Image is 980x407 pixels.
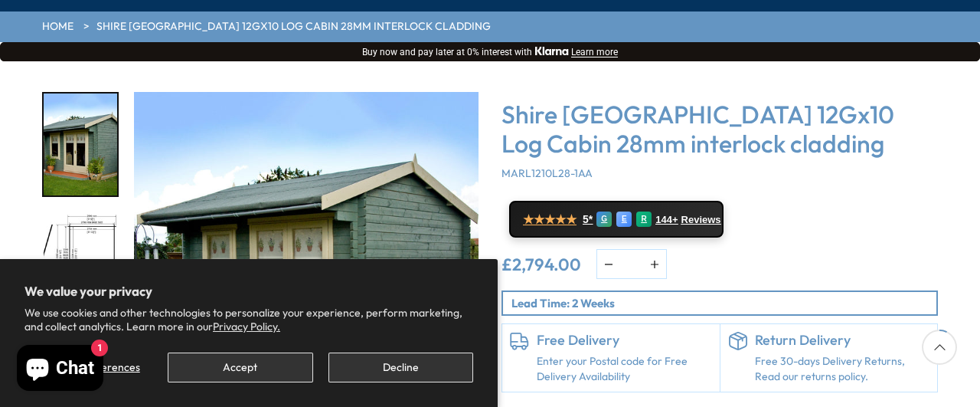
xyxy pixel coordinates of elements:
img: 12x10MarlboroughSTDFLOORPLANMMFT28mmTEMP_dcc92798-60a6-423a-957c-a89463604aa4_200x200.jpg [44,214,117,316]
span: MARL1210L28-1AA [501,166,593,180]
inbox-online-store-chat: Shopify online store chat [12,345,108,395]
h2: We value your privacy [24,284,473,299]
div: G [596,212,612,227]
span: Reviews [681,214,721,226]
h6: Free Delivery [537,332,712,349]
div: 1 / 16 [42,92,119,197]
h3: Shire [GEOGRAPHIC_DATA] 12Gx10 Log Cabin 28mm interlock cladding [501,100,938,159]
button: Decline [328,353,473,382]
div: R [636,212,652,227]
img: Marlborough_7_3123f303-0f06-4683-a69a-de8e16965eae_200x200.jpg [44,94,117,195]
ins: £2,794.00 [501,256,581,273]
button: Accept [168,353,312,382]
p: We use cookies and other technologies to personalize your experience, perform marketing, and coll... [24,306,473,333]
a: HOME [42,19,73,34]
h6: Return Delivery [755,332,930,349]
div: E [616,212,632,227]
a: Privacy Policy. [213,320,280,333]
a: ★★★★★ 5* G E R 144+ Reviews [509,201,724,238]
p: Lead Time: 2 Weeks [511,295,936,311]
p: Free 30-days Delivery Returns, Read our returns policy. [755,354,930,384]
a: Shire [GEOGRAPHIC_DATA] 12Gx10 Log Cabin 28mm interlock cladding [96,19,491,34]
span: 144+ [655,214,678,226]
span: ★★★★★ [523,212,577,227]
div: 2 / 16 [42,212,119,317]
a: Enter your Postal code for Free Delivery Availability [537,354,712,384]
